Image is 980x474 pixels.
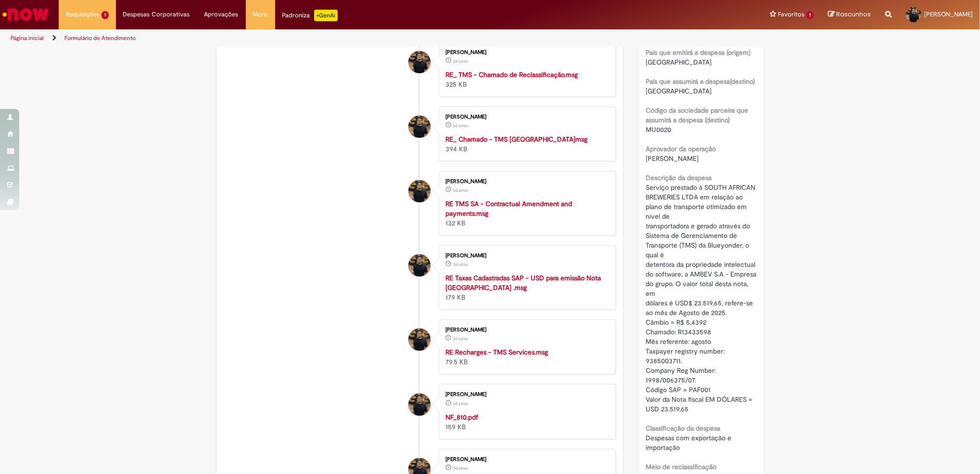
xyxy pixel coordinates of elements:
span: 3d atrás [453,58,468,64]
p: +GenAi [314,10,338,21]
ul: Trilhas de página [7,29,646,47]
a: Formulário de Atendimento [64,34,136,42]
div: [PERSON_NAME] [445,253,606,259]
span: [GEOGRAPHIC_DATA] [646,87,712,95]
span: 3d atrás [453,401,468,407]
span: 1 [806,11,814,19]
time: 25/08/2025 14:11:12 [453,262,468,267]
div: 79.5 KB [445,347,606,367]
img: ServiceNow [1,5,51,24]
a: NF_810.pdf [445,413,478,421]
div: 394 KB [445,134,606,154]
b: País que emitirá a despesa (origem) [646,48,751,57]
a: RE Recharges - TMS Services.msg [445,348,548,356]
a: Página inicial [11,34,44,42]
a: Rascunhos [828,10,871,19]
span: Requisições [66,10,100,19]
div: [PERSON_NAME] [445,457,606,462]
div: Padroniza [282,10,338,21]
time: 25/08/2025 14:11:13 [453,123,468,129]
time: 25/08/2025 14:11:11 [453,336,468,342]
time: 25/08/2025 14:11:10 [453,401,468,407]
span: 1 [102,11,109,19]
a: RE Taxas Cadastradas SAP - USD para emissão Nota [GEOGRAPHIC_DATA] .msg [445,274,601,292]
span: 3d atrás [453,336,468,342]
span: Despesas Corporativas [123,10,190,19]
span: MU0020 [646,125,671,134]
span: 3d atrás [453,465,468,471]
div: [PERSON_NAME] [445,50,606,55]
span: 3d atrás [453,123,468,129]
div: Danilo Silva Gonçalves de Oliveira [408,254,431,276]
b: Meio de reclassificação [646,462,716,471]
span: [PERSON_NAME] [924,10,973,18]
a: RE_ TMS - Chamado de Reclassificação.msg [445,70,578,79]
span: Rascunhos [836,10,871,19]
b: País que assumirá a despesa(destino) [646,77,755,86]
span: [PERSON_NAME] [646,154,699,163]
a: RE TMS SA - Contractual Amendment and payments.msg [445,199,572,218]
span: 3d atrás [453,187,468,193]
div: [PERSON_NAME] [445,392,606,397]
time: 25/08/2025 14:11:10 [453,465,468,471]
span: Aprovações [204,10,239,19]
span: More [253,10,268,19]
span: Despesas com exportação e importação [646,434,733,452]
div: Danilo Silva Gonçalves de Oliveira [408,329,431,351]
div: [PERSON_NAME] [445,327,606,333]
b: Aprovador da operação [646,145,716,153]
div: 179 KB [445,273,606,302]
div: 159 KB [445,412,606,432]
div: [PERSON_NAME] [445,114,606,120]
div: 132 KB [445,199,606,228]
b: Classificação da despesa [646,424,720,433]
span: Serviço prestado à SOUTH AFRICAN BREWERIES LTDA em relação ao plano de transporte otimizado em ní... [646,183,758,413]
span: 3d atrás [453,262,468,267]
div: Danilo Silva Gonçalves de Oliveira [408,116,431,138]
time: 25/08/2025 14:11:15 [453,58,468,64]
div: [PERSON_NAME] [445,179,606,184]
b: Descrição da despesa [646,173,712,182]
div: Danilo Silva Gonçalves de Oliveira [408,180,431,202]
div: Danilo Silva Gonçalves de Oliveira [408,51,431,73]
a: RE_ Chamado - TMS [GEOGRAPHIC_DATA]msg [445,135,587,144]
b: Código da sociedade parceira que assumirá a despesa (destino) [646,106,748,124]
span: [GEOGRAPHIC_DATA] [646,58,712,66]
div: Danilo Silva Gonçalves de Oliveira [408,394,431,416]
div: 325 KB [445,70,606,89]
span: Favoritos [778,10,804,19]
